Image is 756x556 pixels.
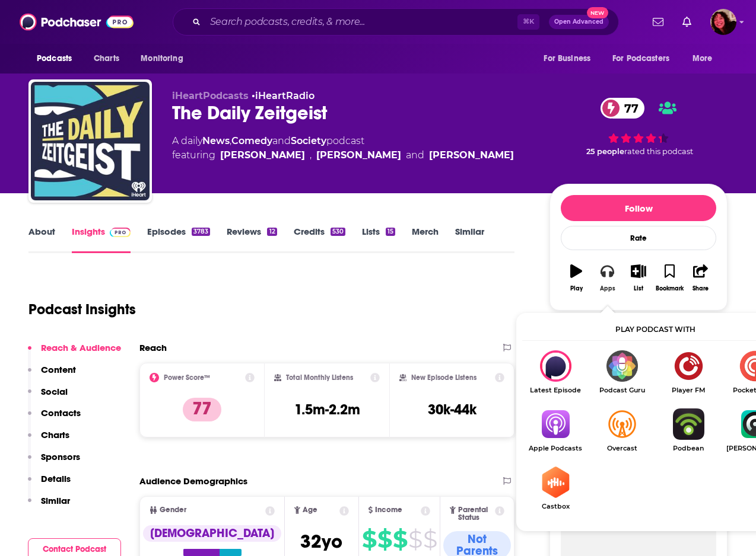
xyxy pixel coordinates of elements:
[86,47,126,70] a: Charts
[549,90,728,164] div: 77 25 peoplerated this podcast
[28,47,87,70] button: open menu
[255,90,315,101] a: iHeartRadio
[252,90,315,101] span: •
[549,15,609,29] button: Open AdvancedNew
[316,148,401,162] a: Miles Gray
[412,226,439,253] a: Merch
[41,473,71,484] p: Details
[386,228,395,236] div: 15
[561,195,716,221] button: Follow
[393,530,407,549] span: $
[220,148,305,162] a: Jack O'Brien
[429,148,514,162] div: [PERSON_NAME]
[693,50,713,67] span: More
[28,364,76,386] button: Content
[139,342,167,353] h2: Reach
[139,475,247,487] h2: Audience Demographics
[655,445,722,452] span: Podbean
[624,147,693,156] span: rated this podcast
[164,373,210,382] h2: Power Score™
[522,503,589,510] span: Castbox
[172,148,514,162] span: featuring
[231,135,272,146] a: Comedy
[522,350,589,394] div: The Daily Zeitgeist on Latest Episode
[291,135,326,146] a: Society
[710,9,736,35] button: Show profile menu
[28,407,81,429] button: Contacts
[612,98,644,119] span: 77
[173,8,619,36] div: Search podcasts, credits, & more...
[600,285,615,292] div: Apps
[28,226,55,253] a: About
[272,135,291,146] span: and
[710,9,736,35] img: User Profile
[685,257,716,299] button: Share
[310,148,312,162] span: ,
[183,398,221,421] p: 77
[535,47,605,70] button: open menu
[589,350,655,394] a: Podcast GuruPodcast Guru
[612,50,669,67] span: For Podcasters
[587,7,608,18] span: New
[303,506,317,514] span: Age
[41,451,80,462] p: Sponsors
[428,401,477,418] h3: 30k-44k
[377,530,392,549] span: $
[586,147,624,156] span: 25 people
[678,12,696,32] a: Show notifications dropdown
[28,429,69,451] button: Charts
[458,506,493,522] span: Parental Status
[375,506,402,514] span: Income
[300,530,342,553] span: 32 yo
[654,257,685,299] button: Bookmark
[294,226,345,253] a: Credits530
[192,228,210,236] div: 3783
[554,19,603,25] span: Open Advanced
[684,47,728,70] button: open menu
[20,11,134,33] img: Podchaser - Follow, Share and Rate Podcasts
[408,530,422,549] span: $
[202,135,230,146] a: News
[605,47,687,70] button: open menu
[522,466,589,510] a: CastboxCastbox
[31,82,150,200] img: The Daily Zeitgeist
[28,301,136,318] h1: Podcast Insights
[28,495,70,517] button: Similar
[655,350,722,394] a: Player FMPlayer FM
[230,135,231,146] span: ,
[592,257,622,299] button: Apps
[710,9,736,35] span: Logged in as Kathryn-Musilek
[423,530,437,549] span: $
[94,50,119,67] span: Charts
[286,373,353,382] h2: Total Monthly Listens
[172,134,514,162] div: A daily podcast
[362,530,376,549] span: $
[522,445,589,452] span: Apple Podcasts
[411,373,477,382] h2: New Episode Listens
[41,429,69,440] p: Charts
[589,408,655,452] a: OvercastOvercast
[362,226,395,253] a: Lists15
[623,257,654,299] button: List
[589,445,655,452] span: Overcast
[634,285,643,292] div: List
[205,12,517,31] input: Search podcasts, credits, & more...
[406,148,424,162] span: and
[41,495,70,506] p: Similar
[648,12,668,32] a: Show notifications dropdown
[141,50,183,67] span: Monitoring
[693,285,709,292] div: Share
[655,386,722,394] span: Player FM
[28,386,68,408] button: Social
[267,228,277,236] div: 12
[160,506,186,514] span: Gender
[522,408,589,452] a: Apple PodcastsApple Podcasts
[589,386,655,394] span: Podcast Guru
[41,386,68,397] p: Social
[132,47,198,70] button: open menu
[143,525,281,542] div: [DEMOGRAPHIC_DATA]
[655,408,722,452] a: PodbeanPodbean
[28,473,71,495] button: Details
